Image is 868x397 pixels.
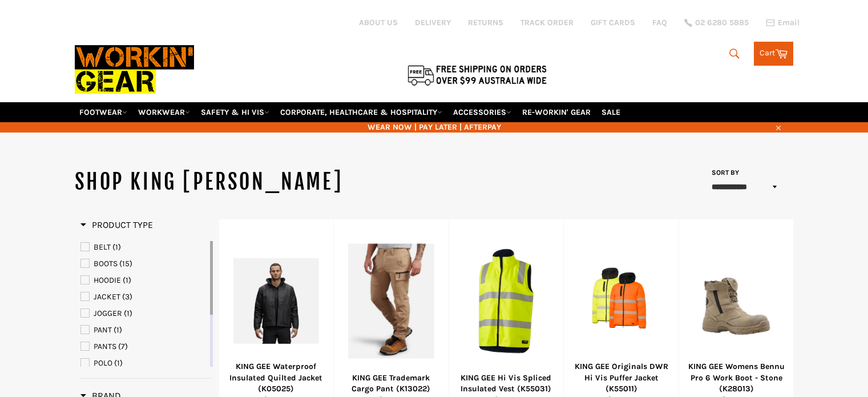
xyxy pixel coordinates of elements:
a: 02 6280 5885 [684,19,749,27]
div: KING GEE Trademark Cargo Pant (K13022) [341,372,442,395]
a: ABOUT US [359,17,398,28]
span: 02 6280 5885 [695,19,749,27]
a: SALE [597,102,625,122]
a: BOOTS [80,258,208,270]
span: POLO [94,358,112,368]
a: Email [766,18,800,27]
span: (1) [114,325,122,335]
a: POLO [80,357,208,370]
span: (15) [119,259,132,268]
div: KING GEE Hi Vis Spliced Insulated Vest (K55031) [456,372,556,395]
a: Cart [754,42,793,66]
span: (1) [123,275,131,285]
div: KING GEE Waterproof Insulated Quilted Jacket (K05025) [226,361,326,394]
span: JOGGER [94,308,122,318]
a: TRACK ORDER [520,17,574,28]
span: (7) [118,342,128,351]
span: (1) [112,242,121,252]
div: KING GEE Originals DWR Hi Vis Puffer Jacket (K55011) [571,361,672,394]
a: BELT [80,241,208,254]
a: DELIVERY [415,17,451,28]
a: HOODIE [80,274,208,287]
span: WEAR NOW | PAY LATER | AFTERPAY [75,122,794,133]
img: Flat $9.95 shipping Australia wide [406,63,548,87]
div: KING GEE Womens Bennu Pro 6 Work Boot - Stone (K28013) [686,361,786,394]
h3: Product Type [80,219,153,231]
a: JACKET [80,291,208,303]
span: BELT [94,242,111,252]
a: RE-WORKIN' GEAR [518,102,595,122]
label: Sort by [708,168,740,178]
a: JOGGER [80,307,208,320]
a: ACCESSORIES [449,102,516,122]
span: JACKET [94,292,120,302]
h1: SHOP KING [PERSON_NAME] [75,168,434,197]
a: WORKWEAR [134,102,195,122]
a: GIFT CARDS [591,17,635,28]
a: RETURNS [468,17,503,28]
a: SAFETY & HI VIS [196,102,274,122]
a: PANT [80,324,208,336]
span: (1) [114,358,123,368]
img: Workin Gear leaders in Workwear, Safety Boots, PPE, Uniforms. Australia's No.1 in Workwear [75,37,194,102]
span: PANT [94,325,112,335]
span: Product Type [80,219,153,230]
a: FOOTWEAR [75,102,132,122]
a: PANTS [80,340,208,353]
a: FAQ [652,17,667,28]
span: (1) [124,308,132,318]
a: CORPORATE, HEALTHCARE & HOSPITALITY [276,102,447,122]
span: (3) [122,292,132,302]
span: PANTS [94,342,116,351]
span: BOOTS [94,259,118,268]
span: HOODIE [94,275,121,285]
span: Email [778,19,800,27]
